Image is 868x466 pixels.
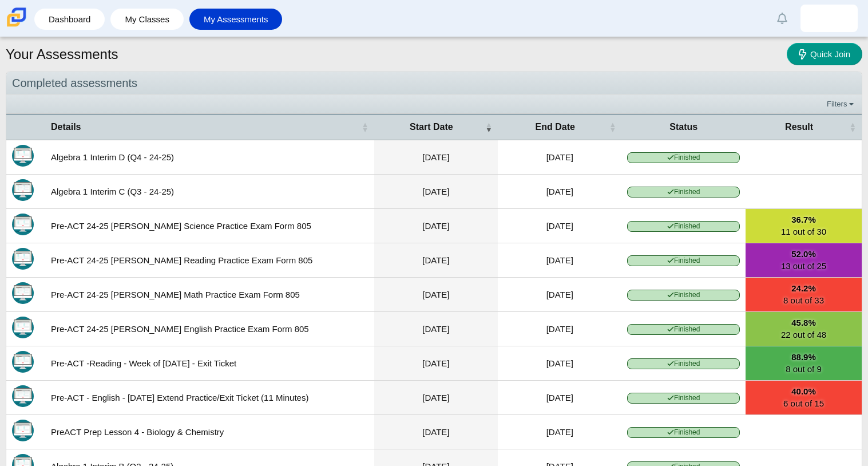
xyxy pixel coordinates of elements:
[6,72,862,95] div: Completed assessments
[12,248,34,270] img: Itembank
[546,290,573,299] time: Jan 31, 2025 at 10:24 AM
[5,5,29,29] img: Carmen School of Science & Technology
[751,214,856,226] b: 36.7%
[751,385,856,397] b: 40.0%
[849,121,856,133] span: Result : Activate to sort
[12,145,34,167] img: Itembank
[627,393,740,404] span: Finished
[422,393,449,402] time: Jan 23, 2025 at 9:52 AM
[820,9,838,27] img: jade.mack.iu721x
[12,385,34,407] img: Itembank
[746,346,862,380] a: 88.9%8 out of 9
[12,351,34,373] img: Itembank
[627,324,740,335] span: Finished
[422,255,449,265] time: Jan 31, 2025 at 10:33 AM
[51,121,359,133] span: Details
[12,214,34,235] img: Itembank
[546,187,573,196] time: Mar 18, 2025 at 12:09 PM
[746,381,862,414] a: 40.0%6 out of 15
[627,290,740,301] span: Finished
[627,221,740,232] span: Finished
[627,121,740,133] span: Status
[627,358,740,369] span: Finished
[746,209,862,243] a: 36.7%11 out of 30
[746,243,862,277] a: 52.0%13 out of 25
[6,45,118,64] h1: Your Assessments
[546,358,573,368] time: Jan 23, 2025 at 1:58 PM
[45,243,374,278] td: Pre-ACT 24-25 [PERSON_NAME] Reading Practice Exam Form 805
[45,278,374,312] td: Pre-ACT 24-25 [PERSON_NAME] Math Practice Exam Form 805
[45,381,374,415] td: Pre-ACT - English - [DATE] Extend Practice/Exit Ticket (11 Minutes)
[40,9,99,30] a: Dashboard
[485,121,492,133] span: Start Date : Activate to remove sorting
[751,121,847,133] span: Result
[627,427,740,438] span: Finished
[627,255,740,266] span: Finished
[609,121,616,133] span: End Date : Activate to sort
[45,415,374,449] td: PreACT Prep Lesson 4 - Biology & Chemistry
[12,282,34,304] img: Itembank
[627,152,740,163] span: Finished
[422,358,449,368] time: Jan 23, 2025 at 1:51 PM
[362,121,368,133] span: Details : Activate to sort
[770,6,795,31] a: Alerts
[546,221,573,231] time: Jan 31, 2025 at 11:49 AM
[195,9,277,30] a: My Assessments
[422,187,449,196] time: Mar 18, 2025 at 11:08 AM
[824,98,859,110] a: Filters
[422,221,449,231] time: Jan 31, 2025 at 11:14 AM
[422,290,449,299] time: Jan 31, 2025 at 9:39 AM
[45,140,374,175] td: Algebra 1 Interim D (Q4 - 24-25)
[5,21,29,31] a: Carmen School of Science & Technology
[12,420,34,441] img: Itembank
[116,9,178,30] a: My Classes
[746,312,862,346] a: 45.8%22 out of 48
[45,175,374,209] td: Algebra 1 Interim C (Q3 - 24-25)
[45,346,374,381] td: Pre-ACT -Reading - Week of [DATE] - Exit Ticket
[810,49,850,59] span: Quick Join
[422,152,449,162] time: Jun 12, 2025 at 10:47 AM
[751,282,856,294] b: 24.2%
[627,187,740,198] span: Finished
[380,121,483,133] span: Start Date
[546,393,573,402] time: Jan 23, 2025 at 10:00 AM
[787,43,862,65] a: Quick Join
[422,324,449,334] time: Jan 31, 2025 at 9:01 AM
[800,5,858,32] a: jade.mack.iu721x
[751,317,856,329] b: 45.8%
[746,278,862,311] a: 24.2%8 out of 33
[546,255,573,265] time: Jan 31, 2025 at 11:13 AM
[751,351,856,363] b: 88.9%
[12,179,34,201] img: Itembank
[546,324,573,334] time: Jan 31, 2025 at 9:38 AM
[45,209,374,243] td: Pre-ACT 24-25 [PERSON_NAME] Science Practice Exam Form 805
[45,312,374,346] td: Pre-ACT 24-25 [PERSON_NAME] English Practice Exam Form 805
[546,152,573,162] time: Jun 12, 2025 at 12:09 PM
[751,248,856,260] b: 52.0%
[422,427,449,437] time: Jan 23, 2025 at 8:33 AM
[12,317,34,338] img: Itembank
[546,427,573,437] time: Jan 23, 2025 at 8:56 AM
[504,121,607,133] span: End Date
